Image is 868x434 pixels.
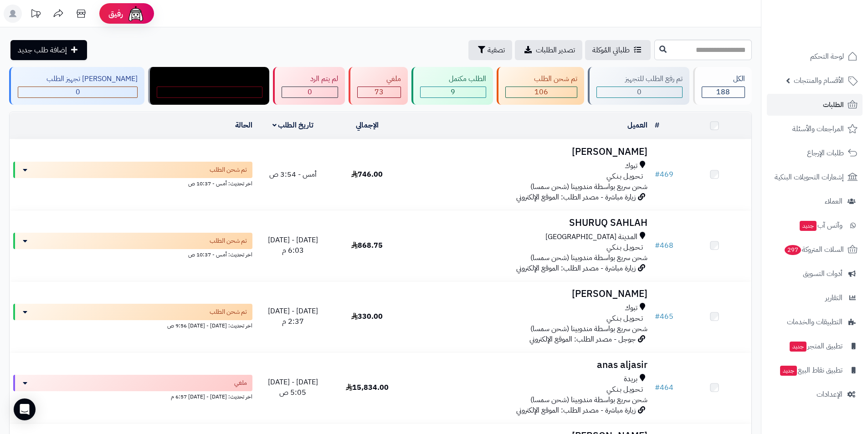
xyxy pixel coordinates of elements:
[536,45,575,56] span: تصدير الطلبات
[530,394,647,405] span: شحن سريع بواسطة مندوبينا (شحن سمسا)
[210,236,247,245] span: تم شحن الطلب
[792,123,844,135] span: المراجعات والأسئلة
[534,87,548,97] span: 106
[767,335,863,357] a: تطبيق المتجرجديد
[308,87,312,97] span: 0
[787,316,842,328] span: التطبيقات والخدمات
[506,87,577,97] div: 106
[268,235,318,256] span: [DATE] - [DATE] 6:03 م
[351,311,383,322] span: 330.00
[606,384,643,395] span: تـحـويـل بـنـكـي
[127,5,145,23] img: ai-face.png
[18,45,67,56] span: إضافة طلب جديد
[817,388,842,401] span: الإعدادات
[767,263,863,285] a: أدوات التسويق
[271,67,347,105] a: لم يتم الرد 0
[18,74,138,84] div: [PERSON_NAME] تجهيز الطلب
[596,74,683,84] div: تم رفع الطلب للتجهيز
[790,342,806,352] span: جديد
[408,289,647,299] h3: [PERSON_NAME]
[420,74,486,84] div: الطلب مكتمل
[282,87,338,97] div: 0
[530,323,647,334] span: شحن سريع بواسطة مندوبينا (شحن سمسا)
[655,169,660,180] span: #
[13,249,252,259] div: اخر تحديث: أمس - 10:37 ص
[767,94,863,116] a: الطلبات
[606,242,643,253] span: تـحـويـل بـنـكـي
[234,378,247,388] span: ملغي
[18,87,137,97] div: 0
[421,87,486,97] div: 9
[76,87,80,97] span: 0
[210,307,247,317] span: تم شحن الطلب
[13,391,252,401] div: اخر تحديث: [DATE] - [DATE] 6:57 م
[451,87,455,97] span: 9
[655,169,673,180] a: #469
[767,239,863,260] a: السلات المتروكة297
[767,214,863,236] a: وآتس آبجديد
[799,219,842,232] span: وآتس آب
[800,221,817,231] span: جديد
[637,87,642,97] span: 0
[210,165,247,174] span: تم شحن الطلب
[146,67,271,105] a: مندوب توصيل داخل الرياض 0
[358,87,400,97] div: 73
[625,161,637,171] span: تبوك
[825,195,842,208] span: العملاء
[157,74,262,84] div: مندوب توصيل داخل الرياض
[346,382,389,393] span: 15,834.00
[408,147,647,157] h3: [PERSON_NAME]
[272,120,314,131] a: تاريخ الطلب
[625,303,637,313] span: تبوك
[767,190,863,212] a: العملاء
[347,67,409,105] a: ملغي 73
[655,240,660,251] span: #
[767,311,863,333] a: التطبيقات والخدمات
[375,87,384,97] span: 73
[606,171,643,182] span: تـحـويـل بـنـكـي
[268,377,318,398] span: [DATE] - [DATE] 5:05 ص
[716,87,730,97] span: 188
[530,181,647,192] span: شحن سريع بواسطة مندوبينا (شحن سمسا)
[767,166,863,188] a: إشعارات التحويلات البنكية
[803,267,842,280] span: أدوات التسويق
[516,263,636,274] span: زيارة مباشرة - مصدر الطلب: الموقع الإلكتروني
[586,67,691,105] a: تم رفع الطلب للتجهيز 0
[545,232,637,242] span: المدينة [GEOGRAPHIC_DATA]
[157,87,262,97] div: 0
[13,320,252,330] div: اخر تحديث: [DATE] - [DATE] 9:56 ص
[780,366,797,376] span: جديد
[655,382,660,393] span: #
[767,118,863,140] a: المراجعات والأسئلة
[495,67,586,105] a: تم شحن الطلب 106
[592,45,630,56] span: طلباتي المُوكلة
[24,5,47,25] a: تحديثات المنصة
[779,364,842,377] span: تطبيق نقاط البيع
[606,313,643,324] span: تـحـويـل بـنـكـي
[351,169,383,180] span: 746.00
[767,359,863,381] a: تطبيق نقاط البيعجديد
[655,382,673,393] a: #464
[357,74,401,84] div: ملغي
[269,169,317,180] span: أمس - 3:54 ص
[516,405,636,416] span: زيارة مباشرة - مصدر الطلب: الموقع الإلكتروني
[655,311,673,322] a: #465
[10,40,87,60] a: إضافة طلب جديد
[655,240,673,251] a: #468
[529,334,636,345] span: جوجل - مصدر الطلب: الموقع الإلكتروني
[597,87,682,97] div: 0
[655,120,659,131] a: #
[767,287,863,309] a: التقارير
[410,67,495,105] a: الطلب مكتمل 9
[408,218,647,228] h3: SHURUQ SAHLAH
[530,252,647,263] span: شحن سريع بواسطة مندوبينا (شحن سمسا)
[468,40,512,60] button: تصفية
[784,243,844,256] span: السلات المتروكة
[691,67,754,105] a: الكل188
[516,192,636,203] span: زيارة مباشرة - مصدر الطلب: الموقع الإلكتروني
[488,45,505,56] span: تصفية
[810,50,844,63] span: لوحة التحكم
[515,40,582,60] a: تصدير الطلبات
[775,171,844,184] span: إشعارات التحويلات البنكية
[585,40,651,60] a: طلباتي المُوكلة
